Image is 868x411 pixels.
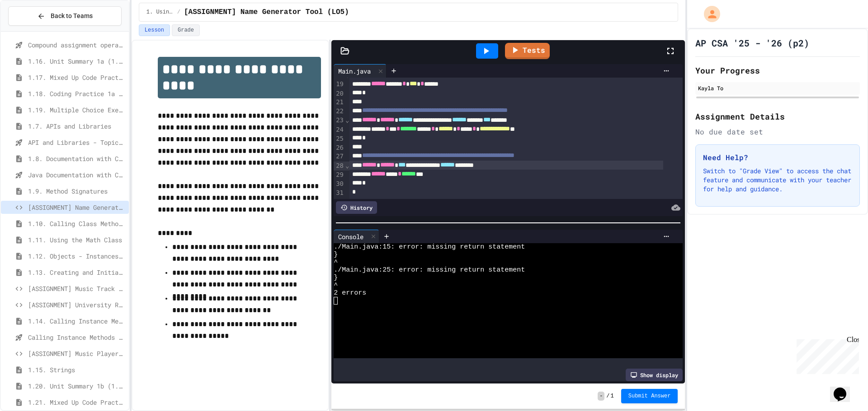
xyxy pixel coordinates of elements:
[345,162,349,169] span: Fold line
[334,282,338,289] span: ^
[703,152,852,163] h3: Need Help?
[146,9,174,16] span: 1. Using Objects and Methods
[28,105,125,115] span: 1.19. Multiple Choice Exercises for Unit 1a (1.1-1.6)
[793,336,859,374] iframe: chat widget
[695,110,860,123] h2: Assignment Details
[172,24,200,36] button: Grade
[28,138,125,147] span: API and Libraries - Topic 1.7
[28,235,125,245] span: 1.11. Using the Math Class
[628,393,671,400] span: Submit Answer
[28,349,125,358] span: [ASSIGNMENT] Music Player Debugger (LO3)
[334,189,345,198] div: 31
[334,152,345,161] div: 27
[51,11,93,21] span: Back to Teams
[334,89,345,98] div: 20
[28,284,125,293] span: [ASSIGNMENT] Music Track Creator (LO4)
[598,392,604,401] span: -
[28,381,125,391] span: 1.20. Unit Summary 1b (1.7-1.15)
[184,7,349,18] span: [ASSIGNMENT] Name Generator Tool (LO5)
[334,143,345,152] div: 26
[139,24,170,36] button: Lesson
[334,232,368,241] div: Console
[28,40,125,50] span: Compound assignment operators - Quiz
[334,251,338,259] span: }
[28,332,125,342] span: Calling Instance Methods - Topic 1.14
[334,266,525,274] span: ./Main.java:25: error: missing return statement
[611,393,614,400] span: 1
[336,201,377,214] div: History
[334,171,345,180] div: 29
[28,316,125,326] span: 1.14. Calling Instance Methods
[28,121,125,131] span: 1.7. APIs and Libraries
[695,126,860,137] div: No due date set
[28,73,125,82] span: 1.17. Mixed Up Code Practice 1.1-1.6
[694,4,722,24] div: My Account
[28,56,125,66] span: 1.16. Unit Summary 1a (1.1-1.6)
[626,369,683,381] div: Show display
[345,116,349,124] span: Fold line
[28,203,125,212] span: [ASSIGNMENT] Name Generator Tool (LO5)
[28,186,125,196] span: 1.9. Method Signatures
[28,397,125,407] span: 1.21. Mixed Up Code Practice 1b (1.7-1.15)
[830,375,859,402] iframe: chat widget
[334,289,366,297] span: 2 errors
[334,134,345,143] div: 25
[703,166,852,194] p: Switch to "Grade View" to access the chat feature and communicate with your teacher for help and ...
[334,243,525,251] span: ./Main.java:15: error: missing return statement
[28,365,125,374] span: 1.15. Strings
[621,389,678,403] button: Submit Answer
[334,125,345,134] div: 24
[334,259,338,266] span: ^
[334,98,345,107] div: 21
[334,162,345,171] div: 28
[177,9,180,16] span: /
[334,80,345,89] div: 19
[4,4,62,57] div: Chat with us now!Close
[28,251,125,261] span: 1.12. Objects - Instances of Classes
[606,393,609,400] span: /
[695,64,860,77] h2: Your Progress
[334,230,379,243] div: Console
[334,116,345,125] div: 23
[28,300,125,309] span: [ASSIGNMENT] University Registration System (LO4)
[334,180,345,189] div: 30
[334,66,375,76] div: Main.java
[28,170,125,180] span: Java Documentation with Comments - Topic 1.8
[505,43,550,59] a: Tests
[334,107,345,116] div: 22
[334,64,387,78] div: Main.java
[698,84,857,92] div: Kayla To
[28,219,125,228] span: 1.10. Calling Class Methods
[8,6,122,26] button: Back to Teams
[695,37,809,49] h1: AP CSA '25 - '26 (p2)
[28,154,125,163] span: 1.8. Documentation with Comments and Preconditions
[28,268,125,277] span: 1.13. Creating and Initializing Objects: Constructors
[28,89,125,98] span: 1.18. Coding Practice 1a (1.1-1.6)
[334,274,338,282] span: }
